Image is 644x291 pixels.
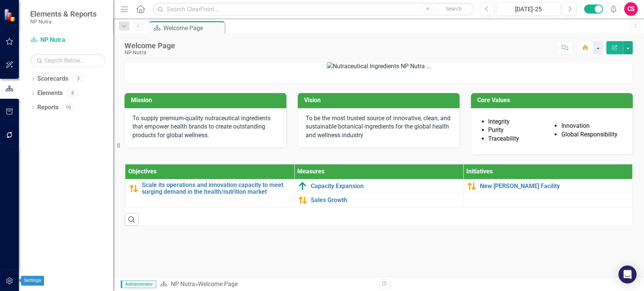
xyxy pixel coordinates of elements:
td: Double-Click to Edit Right Click for Context Menu [294,179,463,193]
a: Sales Growth [311,197,459,204]
li: Innovation [561,122,622,130]
img: Nutraceutical Ingredients NP Nutra ... [327,62,431,71]
a: Scorecards [37,75,68,83]
a: Scale its operations and innovation capacity to meet surging demand in the health/nutrition market [142,182,290,195]
img: Caution [129,184,138,193]
button: [DATE]-25 [496,2,561,16]
span: Search [446,6,462,12]
td: Double-Click to Edit Right Click for Context Menu [463,179,632,193]
div: Open Intercom Messenger [618,265,636,283]
a: Elements [37,89,63,98]
div: 8 [66,90,78,96]
span: Elements & Reports [30,9,97,18]
p: To be the most trusted source of innovative, clean, and sustainable botanical ingredients for the... [306,114,452,140]
img: ClearPoint Strategy [4,8,17,21]
li: Global Responsibility [561,130,622,139]
a: New [PERSON_NAME] Facility [480,183,628,190]
h3: Vision [304,97,456,104]
a: Reports [37,103,58,112]
div: » [160,280,373,289]
button: CS [624,2,638,16]
button: Search [435,4,472,14]
div: 3 [72,76,84,82]
input: Search ClearPoint... [153,3,474,16]
a: NP Nutra [171,280,195,288]
h3: Core Values [477,97,629,104]
div: [DATE]-25 [499,5,558,14]
td: Double-Click to Edit Right Click for Context Menu [125,179,294,207]
li: Integrity [488,118,550,126]
li: Traceability [488,135,550,143]
input: Search Below... [30,54,106,67]
p: To supply premium-quality nutraceutical ingredients that empower health brands to create outstand... [132,114,278,140]
h3: Mission [131,97,283,104]
img: Caution [467,182,476,191]
div: NP Nutra [124,50,175,55]
a: NP Nutra [30,36,106,44]
small: NP Nutra [30,18,97,25]
div: Settings [21,276,44,286]
a: Capacity Expansion [311,183,459,190]
img: Caution [298,196,307,205]
li: Purity [488,126,550,135]
img: Above Target [298,182,307,191]
div: Welcome Page [198,280,237,288]
td: Double-Click to Edit Right Click for Context Menu [294,193,463,207]
div: 10 [62,104,74,110]
div: Welcome Page [163,23,223,33]
span: Administrator [121,280,156,288]
div: Welcome Page [124,41,175,50]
